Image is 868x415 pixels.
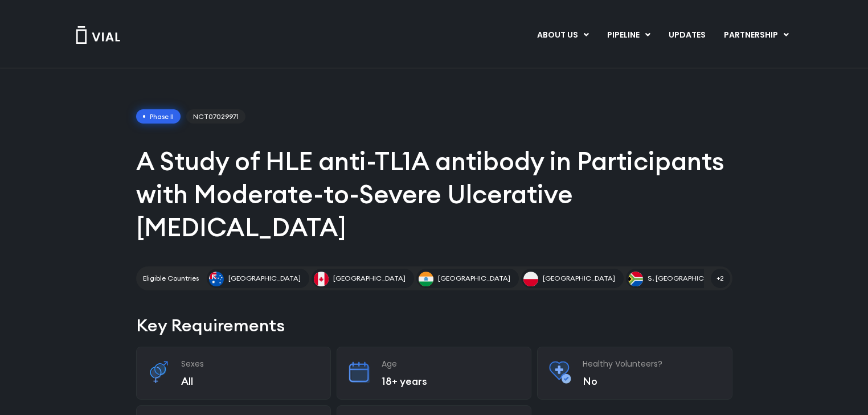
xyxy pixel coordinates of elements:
[438,273,510,283] span: [GEOGRAPHIC_DATA]
[715,26,798,45] a: PARTNERSHIPMenu Toggle
[333,273,406,283] span: [GEOGRAPHIC_DATA]
[228,273,301,283] span: [GEOGRAPHIC_DATA]
[648,273,728,283] span: S. [GEOGRAPHIC_DATA]
[382,359,519,369] h3: Age
[523,272,538,286] img: Poland
[136,145,732,244] h1: A Study of HLE anti-TL1A antibody in Participants with Moderate-to-Severe Ulcerative [MEDICAL_DATA]
[186,109,245,124] span: NCT07029971
[543,273,615,283] span: [GEOGRAPHIC_DATA]
[583,375,720,388] p: No
[181,359,319,369] h3: Sexes
[528,26,597,45] a: ABOUT USMenu Toggle
[598,26,659,45] a: PIPELINEMenu Toggle
[419,272,433,286] img: India
[382,375,519,388] p: 18+ years
[660,26,714,45] a: UPDATES
[628,272,643,286] img: S. Africa
[711,269,730,288] span: +2
[136,109,181,124] span: Phase II
[209,272,224,286] img: Australia
[136,313,732,338] h2: Key Requirements
[75,26,121,44] img: Vial Logo
[583,359,720,369] h3: Healthy Volunteers?
[314,272,329,286] img: Canada
[181,375,319,388] p: All
[143,273,199,283] h2: Eligible Countries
